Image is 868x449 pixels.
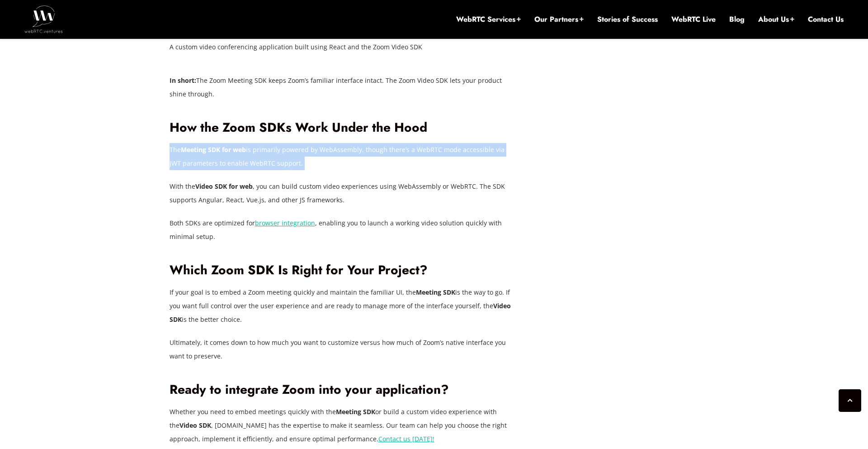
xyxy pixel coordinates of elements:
a: WebRTC Services [456,14,521,24]
a: browser integration [255,219,315,227]
img: WebRTC.ventures [24,5,63,33]
strong: Video SDK for web [195,182,253,191]
p: Whether you need to embed meetings quickly with the or build a custom video experience with the ,... [170,405,518,446]
h2: Ready to integrate Zoom into your application? [170,382,518,398]
strong: Meeting SDK [336,407,375,416]
p: With the , you can build custom video experiences using WebAssembly or WebRTC. The SDK supports A... [170,180,518,207]
strong: Video SDK [179,421,211,430]
p: Ultimately, it comes down to how much you want to customize versus how much of Zoom’s native inte... [170,336,518,363]
a: Blog [729,14,745,24]
h2: Which Zoom SDK Is Right for Your Project? [170,263,518,278]
p: The is primarily powered by WebAssembly, though there’s a WebRTC mode accessible via JWT paramete... [170,143,518,170]
a: WebRTC Live [671,14,716,24]
p: If your goal is to embed a Zoom meeting quickly and maintain the familiar UI, the is the way to g... [170,286,518,326]
strong: Meeting SDK [416,288,455,296]
figcaption: A custom video conferencing application built using React and the Zoom Video SDK [170,40,518,54]
strong: Meeting SDK for web [181,145,246,154]
a: Contact us [DATE]! [378,435,434,443]
p: Both SDKs are optimized for , enabling you to launch a working video solution quickly with minima... [170,216,518,244]
strong: In short: [170,76,196,85]
a: About Us [758,14,794,24]
a: Contact Us [808,14,844,24]
p: The Zoom Meeting SDK keeps Zoom’s familiar interface intact. The Zoom Video SDK lets your product... [170,74,518,101]
a: Stories of Success [597,14,658,24]
a: Our Partners [534,14,584,24]
h2: How the Zoom SDKs Work Under the Hood [170,120,518,136]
